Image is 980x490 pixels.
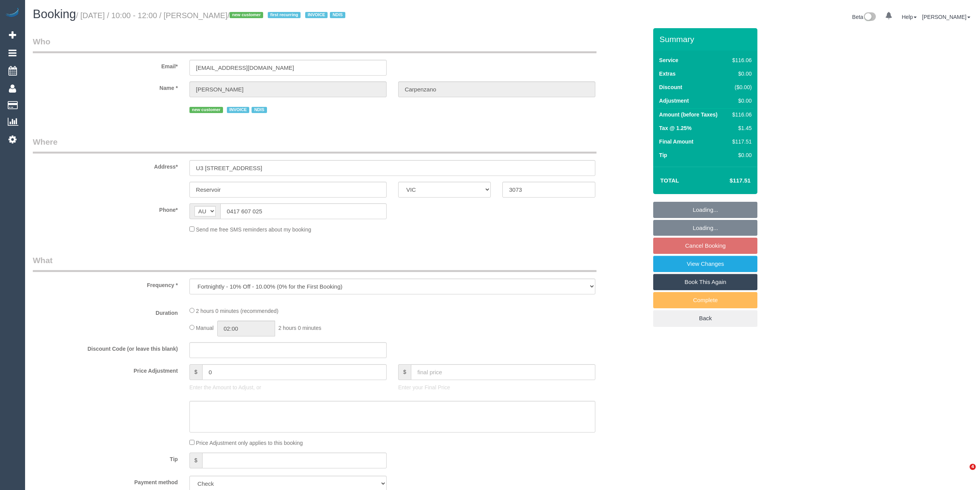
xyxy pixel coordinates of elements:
label: Service [659,56,678,64]
div: $0.00 [729,70,752,78]
legend: Where [33,136,596,154]
div: $0.00 [729,97,752,105]
label: Price Adjustment [27,364,184,375]
div: $0.00 [729,151,752,159]
label: Payment method [27,476,184,486]
span: new customer [230,12,263,18]
legend: Who [33,36,596,53]
span: Price Adjustment only applies to this booking [196,440,303,446]
div: ($0.00) [729,83,752,91]
legend: What [33,255,596,272]
span: $ [398,364,411,380]
span: / [228,11,348,20]
div: $1.45 [729,124,752,132]
strong: Total [660,177,679,184]
h3: Summary [659,35,754,44]
iframe: Intercom live chat [954,464,972,482]
span: $ [189,453,202,468]
img: Automaid Logo [5,8,20,19]
a: Beta [852,14,876,20]
a: [PERSON_NAME] [922,14,970,20]
label: Email* [27,60,184,70]
label: Amount (before Taxes) [659,111,717,118]
a: Back [653,310,757,326]
a: Book This Again [653,274,757,290]
label: Extras [659,70,676,78]
span: Manual [196,325,214,331]
p: Enter the Amount to Adjust, or [189,384,387,391]
span: 2 hours 0 minutes [278,325,321,331]
input: final price [411,364,595,380]
span: 2 hours 0 minutes (recommended) [196,308,279,314]
input: Post Code* [502,182,595,198]
label: Duration [27,306,184,317]
h4: $117.51 [706,177,750,184]
span: $ [189,364,202,380]
label: Tip [27,453,184,463]
span: INVOICE [305,12,328,18]
span: NDIS [330,12,345,18]
label: Discount [659,83,682,91]
label: Tip [659,151,667,159]
input: Phone* [220,203,387,219]
label: Phone* [27,203,184,214]
div: $116.06 [729,111,752,118]
span: new customer [189,107,223,113]
span: Send me free SMS reminders about my booking [196,226,311,233]
label: Tax @ 1.25% [659,124,691,132]
label: Discount Code (or leave this blank) [27,342,184,353]
input: Suburb* [189,182,387,198]
span: Booking [33,7,76,21]
img: New interface [863,12,876,22]
div: $116.06 [729,56,752,64]
span: NDIS [252,107,267,113]
span: first recurring [268,12,301,18]
label: Frequency * [27,279,184,289]
label: Address* [27,160,184,171]
a: View Changes [653,256,757,272]
div: $117.51 [729,138,752,145]
span: 4 [970,464,976,470]
input: First Name* [189,81,387,97]
p: Enter your Final Price [398,384,595,391]
label: Name * [27,81,184,92]
small: / [DATE] / 10:00 - 12:00 / [PERSON_NAME] [76,11,348,20]
input: Email* [189,60,387,76]
span: INVOICE [227,107,249,113]
label: Adjustment [659,97,689,105]
a: Help [902,14,917,20]
label: Final Amount [659,138,693,145]
input: Last Name* [398,81,595,97]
